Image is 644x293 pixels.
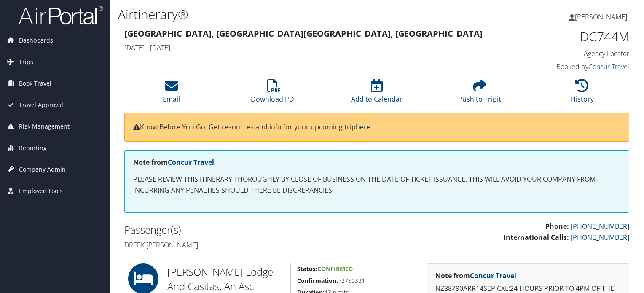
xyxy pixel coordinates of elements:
[19,51,33,73] span: Trips
[356,122,370,132] a: here
[513,62,629,71] h4: Booked by
[588,62,629,71] a: Concur Travel
[133,158,214,167] strong: Note from
[124,240,370,250] h4: Dreek [PERSON_NAME]
[124,43,500,52] h4: [DATE] - [DATE]
[19,94,63,116] span: Travel Approval
[19,137,47,159] span: Reporting
[317,265,353,273] span: Confirmed
[513,49,629,58] h4: Agency Locator
[168,158,214,167] a: Concur Travel
[297,277,413,285] h5: 72780321
[19,180,63,202] span: Employee Tools
[571,233,629,242] a: [PHONE_NUMBER]
[19,159,66,180] span: Company Admin
[19,5,103,25] img: airportal-logo.png
[124,223,370,237] h2: Passenger(s)
[571,222,629,231] a: [PHONE_NUMBER]
[167,265,284,293] h2: [PERSON_NAME] Lodge And Casitas, An Asc
[19,73,51,94] span: Book Travel
[571,83,594,104] a: History
[470,271,516,280] a: Concur Travel
[163,83,180,104] a: Email
[19,30,53,51] span: Dashboards
[575,12,627,22] span: [PERSON_NAME]
[118,5,463,23] h1: Airtinerary®
[435,271,516,280] strong: Note from
[133,122,620,133] p: Know Before You Go: Get resources and info for your upcoming trip
[133,174,620,196] p: PLEASE REVIEW THIS ITINERARY THOROUGHLY BY CLOSE OF BUSINESS ON THE DATE OF TICKET ISSUANCE. THIS...
[504,233,569,242] strong: International Calls:
[124,28,483,39] strong: [GEOGRAPHIC_DATA], [GEOGRAPHIC_DATA] [GEOGRAPHIC_DATA], [GEOGRAPHIC_DATA]
[251,83,298,104] a: Download PDF
[297,277,338,285] strong: Confirmation:
[513,28,629,46] h1: DC744M
[297,265,317,273] strong: Status:
[545,222,569,231] strong: Phone:
[19,116,70,137] span: Risk Management
[569,4,636,30] a: [PERSON_NAME]
[458,83,501,104] a: Push to Tripit
[351,83,402,104] a: Add to Calendar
